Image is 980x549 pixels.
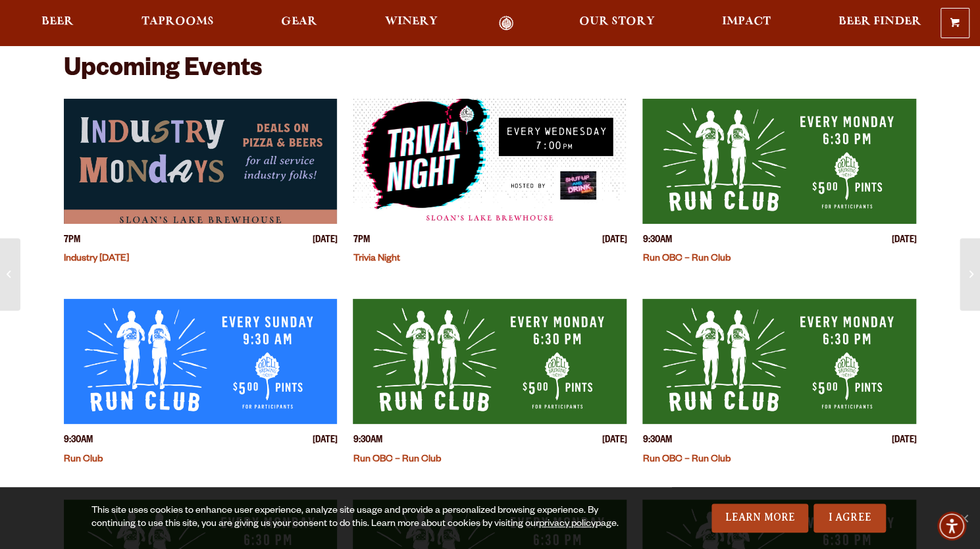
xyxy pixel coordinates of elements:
a: Odell Home [481,16,530,31]
span: 9:30AM [642,234,671,248]
span: [DATE] [602,234,627,248]
a: View event details [642,299,916,424]
span: 9:30AM [64,434,93,448]
a: Taprooms [133,16,222,31]
span: Our Story [579,16,655,27]
a: View event details [642,99,916,224]
h2: Upcoming Events [64,57,262,86]
a: View event details [353,99,627,224]
a: Learn More [711,504,808,533]
span: 7PM [353,234,369,248]
span: 9:30AM [642,434,671,448]
a: Run OBC – Run Club [642,455,730,465]
span: Impact [722,16,771,27]
a: privacy policy [539,519,596,530]
span: Beer Finder [838,16,921,27]
span: [DATE] [891,434,916,448]
a: Gear [272,16,326,31]
a: Run OBC – Run Club [642,254,730,265]
span: [DATE] [312,434,337,448]
a: Our Story [571,16,663,31]
span: Taprooms [142,16,214,27]
span: Gear [281,16,317,27]
span: 9:30AM [353,434,382,448]
span: [DATE] [602,434,627,448]
span: Winery [385,16,438,27]
div: Accessibility Menu [937,511,966,540]
a: Run Club [64,455,103,465]
a: Beer Finder [830,16,930,31]
a: Run OBC – Run Club [353,455,440,465]
a: View event details [64,99,338,224]
span: 7PM [64,234,80,248]
span: [DATE] [891,234,916,248]
span: [DATE] [312,234,337,248]
span: Beer [41,16,74,27]
a: Winery [376,16,446,31]
a: View event details [64,299,338,424]
div: This site uses cookies to enhance user experience, analyze site usage and provide a personalized ... [91,505,640,531]
a: Impact [713,16,779,31]
a: Industry [DATE] [64,254,129,265]
a: Beer [33,16,82,31]
a: Trivia Night [353,254,400,265]
a: View event details [353,299,627,424]
a: I Agree [813,504,886,533]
